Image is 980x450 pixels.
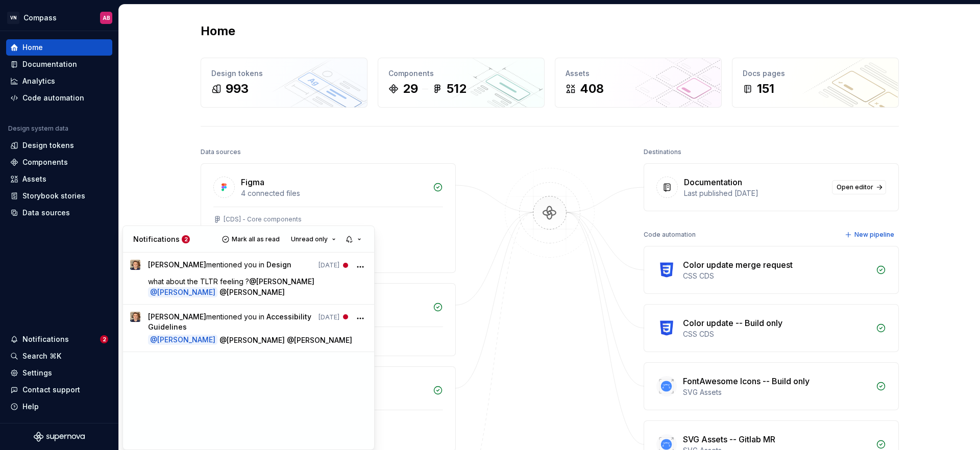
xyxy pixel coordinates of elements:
[157,336,215,344] span: [PERSON_NAME]
[130,260,140,270] img: Ugo Jauffret
[148,312,311,331] span: Accessibility Guidelines
[227,288,285,296] span: [PERSON_NAME]
[148,312,206,321] span: [PERSON_NAME]
[182,235,190,243] span: 2
[227,336,285,344] span: [PERSON_NAME]
[157,288,215,296] span: [PERSON_NAME]
[130,312,140,322] img: Ugo Jauffret
[318,312,339,322] time: 9/10/2025, 11:07 AM
[148,260,206,269] span: [PERSON_NAME]
[232,235,280,243] span: Mark all as read
[133,234,180,244] p: Notifications
[148,260,291,273] span: mentioned you in
[291,235,328,243] span: Unread only
[294,336,352,344] span: [PERSON_NAME]
[256,277,314,286] span: [PERSON_NAME]
[353,312,367,326] button: More
[148,277,249,286] span: what about the TLTR feeling ?
[219,336,285,344] span: @
[266,260,291,269] span: Design
[353,260,367,273] button: More
[286,232,340,246] button: Unread only
[287,336,352,344] span: @
[249,277,314,286] span: @
[148,335,217,345] span: @
[148,312,313,332] span: mentioned you in
[318,260,339,270] time: 9/10/2025, 11:10 AM
[219,288,285,296] span: @
[219,232,284,246] button: Mark all as read
[148,287,217,297] span: @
